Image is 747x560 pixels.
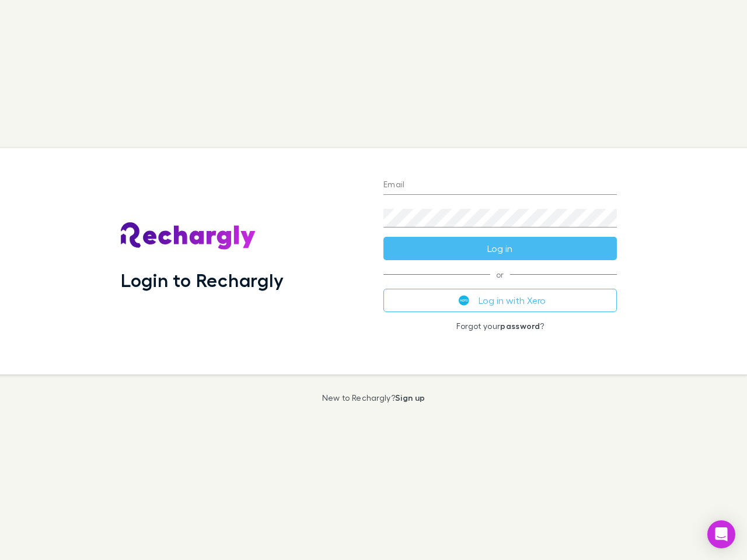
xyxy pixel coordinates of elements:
span: or [383,274,617,275]
h1: Login to Rechargly [121,269,284,291]
img: Xero's logo [459,295,469,306]
p: Forgot your ? [383,321,617,331]
div: Open Intercom Messenger [707,520,735,548]
a: password [500,321,540,331]
button: Log in [383,237,617,260]
p: New to Rechargly? [322,393,425,402]
button: Log in with Xero [383,289,617,312]
a: Sign up [395,393,425,402]
img: Rechargly's Logo [121,222,256,250]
